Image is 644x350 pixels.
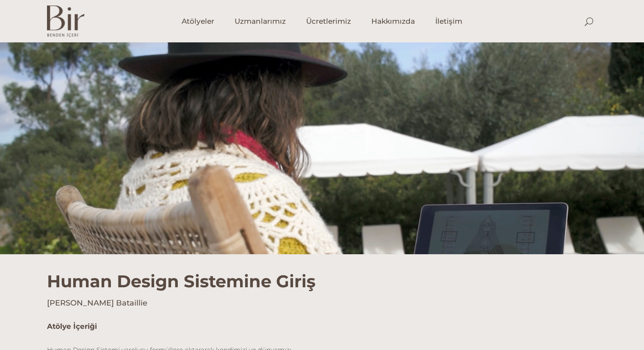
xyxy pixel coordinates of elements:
h5: Atölye İçeriği [47,321,316,332]
span: İletişim [435,17,462,26]
span: Hakkımızda [371,17,415,26]
span: Ücretlerimiz [306,17,351,26]
span: Atölyeler [182,17,214,26]
h4: [PERSON_NAME] Bataillie [47,298,597,308]
span: Uzmanlarımız [235,17,286,26]
h1: Human Design Sistemine Giriş [47,254,597,292]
